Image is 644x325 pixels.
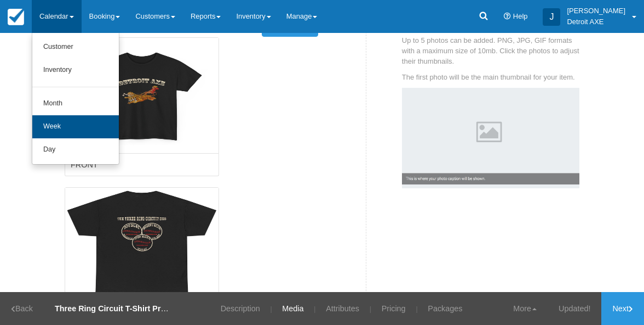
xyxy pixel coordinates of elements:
a: Updated! [548,292,601,325]
ul: Calendar [32,33,119,165]
a: Month [32,92,119,115]
img: 229-3 [65,38,219,153]
a: Customer [32,36,119,59]
a: Description [212,292,268,325]
strong: Three Ring Circuit T-Shirt Pre-Order [55,304,189,313]
span: Help [513,12,528,20]
a: Media [274,292,312,325]
div: J [543,8,560,26]
p: Detroit AXE [567,16,625,27]
a: Day [32,138,119,161]
img: checkfront-main-nav-mini-logo.png [8,9,24,25]
input: Enter a photo caption [65,154,219,177]
a: More [502,292,548,325]
img: Example Photo Caption [402,88,579,188]
a: Week [32,115,119,138]
i: Help [504,13,511,20]
img: L229-2 [65,188,219,303]
p: Up to 5 photos can be added. PNG, JPG, GIF formats with a maximum size of 10mb. Click the photos ... [402,35,579,66]
a: Inventory [32,59,119,82]
p: [PERSON_NAME] [567,5,625,16]
a: Pricing [373,292,414,325]
a: Packages [419,292,470,325]
p: The first photo will be the main thumbnail for your item. [402,72,579,82]
a: Attributes [318,292,367,325]
a: Next [601,292,644,325]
